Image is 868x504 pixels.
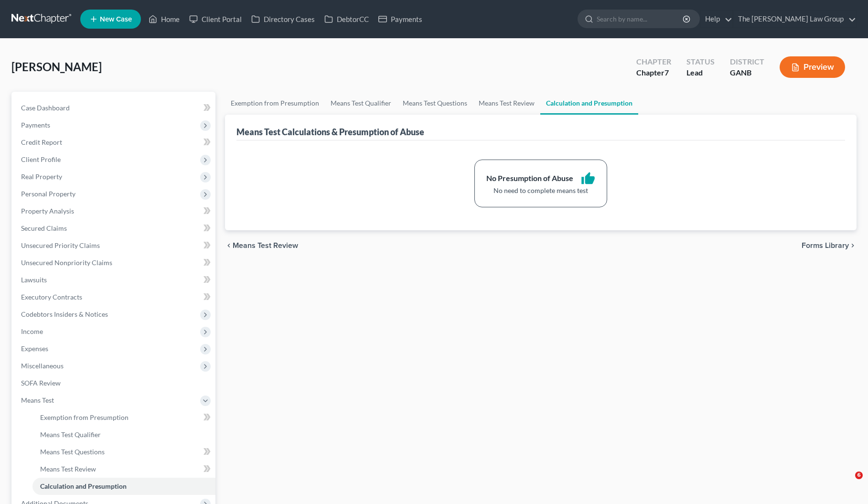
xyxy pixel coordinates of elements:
[21,258,112,267] span: Unsecured Nonpriority Claims
[13,271,215,289] a: Lawsuits
[802,242,857,249] button: Forms Library chevron_right
[11,60,102,74] span: [PERSON_NAME]
[664,68,669,77] span: 7
[13,289,215,306] a: Executory Contracts
[636,67,671,78] div: Chapter
[802,242,849,249] span: Forms Library
[40,482,127,490] span: Calculation and Presumption
[13,134,215,151] a: Credit Report
[246,11,320,28] a: Directory Cases
[730,56,764,67] div: District
[397,92,473,115] a: Means Test Questions
[13,220,215,237] a: Secured Claims
[225,242,298,249] button: chevron_left Means Test Review
[21,224,67,232] span: Secured Claims
[21,241,100,249] span: Unsecured Priority Claims
[374,11,427,28] a: Payments
[320,11,374,28] a: DebtorCC
[13,203,215,220] a: Property Analysis
[13,254,215,271] a: Unsecured Nonpriority Claims
[21,379,61,387] span: SOFA Review
[21,172,62,181] span: Real Property
[581,172,595,186] i: thumb_up
[21,138,62,146] span: Credit Report
[32,443,215,461] a: Means Test Questions
[21,344,48,353] span: Expenses
[13,375,215,392] a: SOFA Review
[849,242,857,249] i: chevron_right
[21,104,70,112] span: Case Dashboard
[32,426,215,443] a: Means Test Qualifier
[13,99,215,117] a: Case Dashboard
[40,465,96,473] span: Means Test Review
[730,67,764,78] div: GANB
[21,207,74,215] span: Property Analysis
[780,56,845,78] button: Preview
[700,11,732,28] a: Help
[32,478,215,495] a: Calculation and Presumption
[40,448,105,456] span: Means Test Questions
[13,237,215,254] a: Unsecured Priority Claims
[636,56,671,67] div: Chapter
[686,67,715,78] div: Lead
[597,10,684,28] input: Search by name...
[733,11,856,28] a: The [PERSON_NAME] Law Group
[325,92,397,115] a: Means Test Qualifier
[21,327,43,335] span: Income
[486,186,595,195] div: No need to complete means test
[32,409,215,426] a: Exemption from Presumption
[236,126,424,138] div: Means Test Calculations & Presumption of Abuse
[40,413,129,421] span: Exemption from Presumption
[540,92,638,115] a: Calculation and Presumption
[855,472,863,479] span: 6
[21,276,47,284] span: Lawsuits
[21,293,82,301] span: Executory Contracts
[144,11,184,28] a: Home
[233,242,298,249] span: Means Test Review
[225,92,325,115] a: Exemption from Presumption
[21,310,108,318] span: Codebtors Insiders & Notices
[225,242,233,249] i: chevron_left
[473,92,540,115] a: Means Test Review
[184,11,246,28] a: Client Portal
[40,430,101,439] span: Means Test Qualifier
[836,472,858,494] iframe: Intercom live chat
[32,461,215,478] a: Means Test Review
[21,362,64,370] span: Miscellaneous
[21,121,50,129] span: Payments
[486,173,573,184] div: No Presumption of Abuse
[21,155,61,163] span: Client Profile
[100,16,132,23] span: New Case
[686,56,715,67] div: Status
[21,396,54,404] span: Means Test
[21,190,75,198] span: Personal Property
